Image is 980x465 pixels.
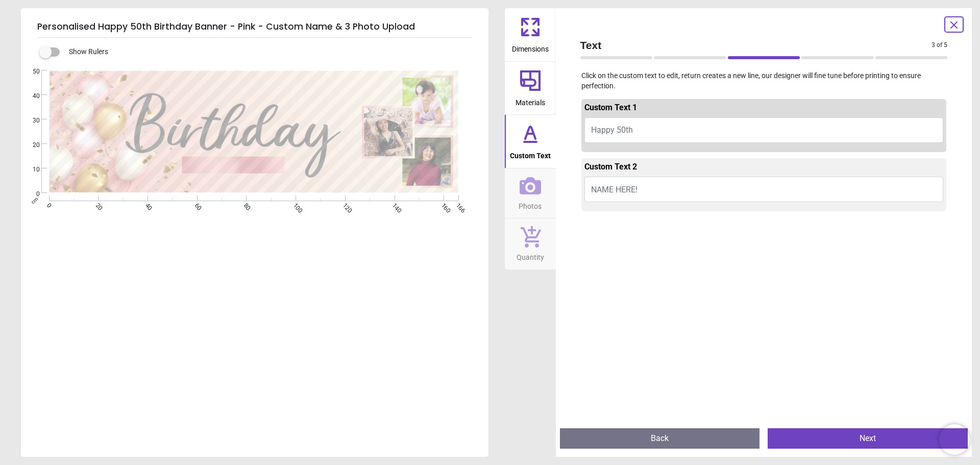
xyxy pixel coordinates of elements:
button: Happy 50th [584,117,944,143]
span: Custom Text 1 [584,103,637,112]
button: Custom Text [505,115,556,168]
button: Quantity [505,218,556,270]
iframe: Brevo live chat [939,424,970,455]
button: Back [560,428,760,449]
button: Photos [505,168,556,218]
span: NAME HERE! [591,185,638,194]
span: Materials [516,93,545,108]
button: Materials [505,62,556,115]
span: Quantity [517,248,544,263]
span: Custom Text 2 [584,162,637,172]
span: Photos [519,197,542,212]
button: NAME HERE! [584,177,944,202]
button: Next [768,428,968,449]
h5: Personalised Happy 50th Birthday Banner - Pink - Custom Name & 3 Photo Upload [37,16,472,38]
span: Custom Text [510,146,551,161]
button: Dimensions [505,8,556,61]
p: Click on the custom text to edit, return creates a new line, our designer will fine tune before p... [572,71,956,91]
span: 50 [20,67,40,76]
span: 10 [20,165,40,174]
span: 40 [20,92,40,101]
span: Text [580,38,932,53]
div: Show Rulers [45,46,488,58]
span: 20 [20,141,40,150]
span: 0 [20,190,40,199]
span: 30 [20,116,40,125]
span: 3 of 5 [932,41,947,50]
span: Dimensions [512,39,549,55]
span: Happy 50th [591,125,633,135]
